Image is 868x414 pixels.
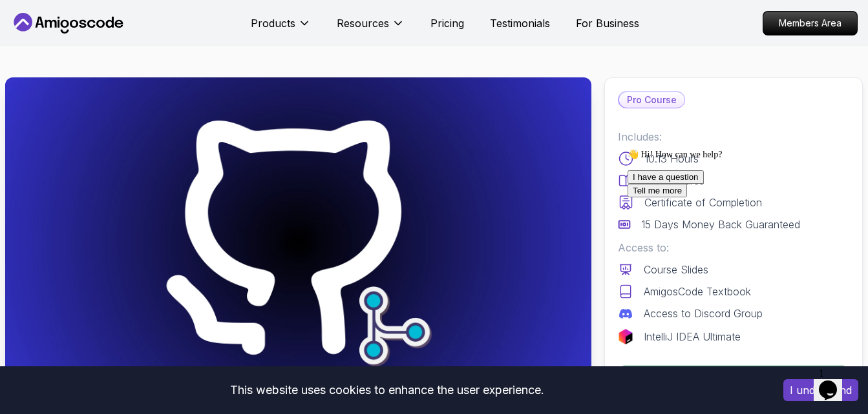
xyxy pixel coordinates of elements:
p: Get Started [619,366,849,394]
button: I have a question [5,26,81,40]
iframe: chat widget [814,362,855,401]
p: Pro Course [619,92,684,108]
p: Members Area [763,12,857,35]
p: Includes: [618,129,849,144]
iframe: chat widget [622,144,855,356]
a: For Business [576,15,639,31]
div: This website uses cookies to enhance the user experience. [10,376,764,404]
button: Accept cookies [783,379,858,401]
a: Pricing [430,15,464,31]
span: 👋 Hi! How can we help? [5,6,100,15]
img: jetbrains logo [618,329,633,344]
p: Resources [337,15,389,31]
div: 👋 Hi! How can we help?I have a questionTell me more [5,5,238,54]
p: Access to: [618,240,849,255]
p: Products [251,15,295,31]
button: Resources [337,15,405,41]
button: Products [251,15,311,41]
a: Testimonials [490,15,550,31]
button: Get Started [618,365,849,395]
button: Tell me more [5,40,65,54]
a: Members Area [763,11,858,35]
img: git-for-professionals_thumbnail [5,77,591,406]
